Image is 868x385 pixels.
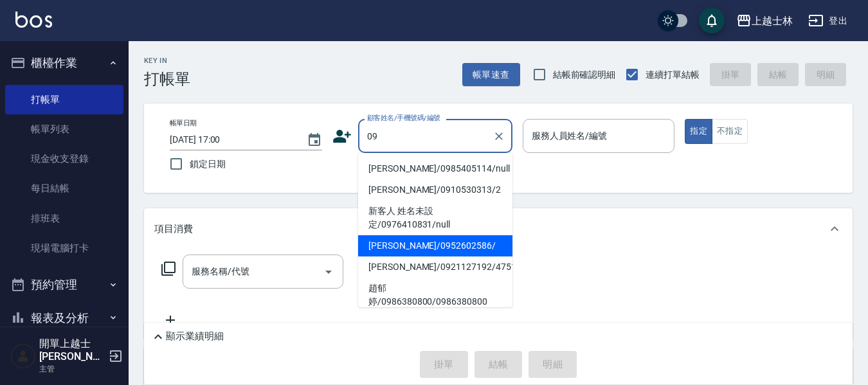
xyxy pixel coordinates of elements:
button: Open [318,262,339,282]
p: 項目消費 [154,222,193,236]
input: YYYY/MM/DD hh:mm [170,129,294,150]
button: save [699,8,725,33]
button: 預約管理 [5,268,123,301]
p: 主管 [39,363,105,375]
button: 報表及分析 [5,301,123,335]
span: 鎖定日期 [190,157,226,171]
div: 上越士林 [752,13,793,29]
button: 指定 [685,119,712,144]
button: 上越士林 [731,8,798,34]
button: 登出 [803,9,853,33]
li: 趙郁婷/0986380800/0986380800 [358,278,512,312]
span: 連續打單結帳 [646,68,700,82]
button: 不指定 [712,119,748,144]
button: 櫃檯作業 [5,46,123,80]
span: 結帳前確認明細 [553,68,616,82]
h5: 開單上越士[PERSON_NAME] [39,337,105,363]
a: 現金收支登錄 [5,144,123,174]
li: [PERSON_NAME]/0985405114/null [358,158,512,179]
p: 顯示業績明細 [166,330,224,343]
h3: 打帳單 [144,70,190,88]
button: Clear [490,127,508,145]
li: [PERSON_NAME]/0910530313/2 [358,179,512,201]
img: Person [10,343,36,369]
button: Choose date, selected date is 2025-09-09 [299,125,330,156]
li: 新客人 姓名未設定/0976410831/null [358,201,512,235]
button: 帳單速查 [462,63,520,87]
a: 排班表 [5,204,123,233]
h2: Key In [144,57,190,65]
div: 項目消費 [144,208,853,249]
label: 帳單日期 [170,118,197,128]
li: [PERSON_NAME]/0921127192/4751 [358,256,512,278]
label: 顧客姓名/手機號碼/編號 [367,113,440,123]
a: 現場電腦打卡 [5,233,123,263]
a: 打帳單 [5,85,123,114]
img: Logo [15,12,52,28]
li: [PERSON_NAME]/0952602586/ [358,235,512,256]
a: 每日結帳 [5,174,123,203]
a: 帳單列表 [5,114,123,144]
